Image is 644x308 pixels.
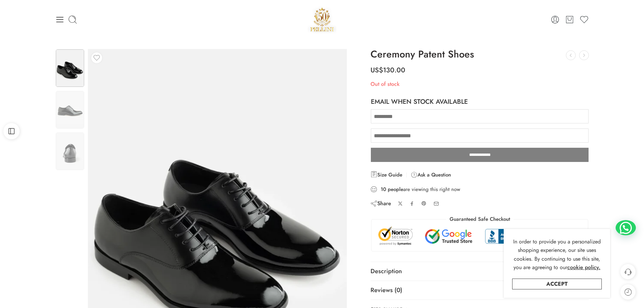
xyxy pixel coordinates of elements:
a: Pellini - [308,5,337,34]
a: Ask a Question [411,171,451,179]
img: Artboard 18 [56,49,84,87]
img: Artboard 18 [56,91,84,128]
a: Email to your friends [433,201,439,207]
a: Login / Register [550,15,560,24]
a: Description [371,262,589,281]
img: Pellini [308,5,337,34]
a: Cart [565,15,574,24]
a: cookie policy. [567,263,600,272]
strong: 10 [381,186,386,193]
div: Share [371,200,391,207]
h1: Ceremony Patent Shoes [371,49,589,60]
span: In order to provide you a personalized shopping experience, our site uses cookies. By continuing ... [513,238,601,271]
a: Accept [512,279,602,289]
p: Out of stock [371,80,589,89]
span: US$ [371,65,383,75]
bdi: 130.00 [371,65,405,75]
a: Share on Facebook [409,201,414,206]
img: Trust [377,226,583,246]
a: Wishlist [579,15,589,24]
strong: people [388,186,403,193]
div: are viewing this right now [371,186,589,193]
a: Pin on Pinterest [421,201,427,206]
a: Size Guide [371,171,402,179]
a: Reviews (0) [371,281,589,300]
legend: Guaranteed Safe Checkout [446,216,514,223]
h4: Email when stock available [371,97,468,106]
a: Share on X [398,201,403,206]
img: Artboard 18 [56,133,84,170]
